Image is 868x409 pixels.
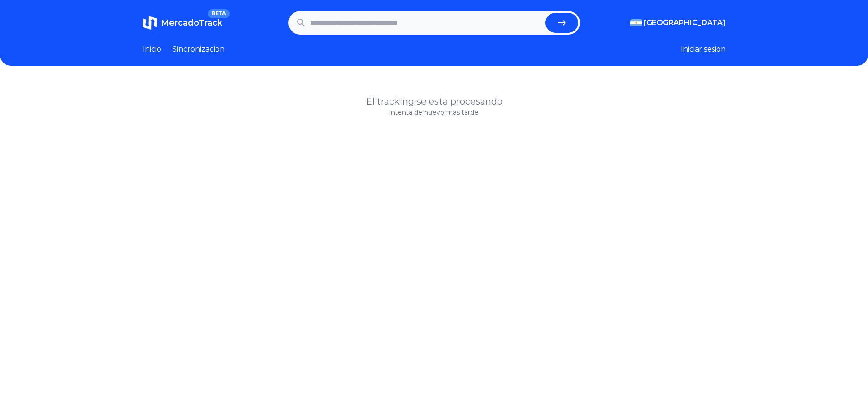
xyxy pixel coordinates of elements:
a: Sincronizacion [172,44,225,55]
button: Iniciar sesion [681,44,726,55]
h1: El tracking se esta procesando [143,95,726,108]
span: MercadoTrack [161,18,222,28]
a: MercadoTrackBETA [143,16,222,30]
img: Argentina [630,19,642,26]
a: Inicio [143,44,161,55]
button: [GEOGRAPHIC_DATA] [630,17,726,28]
img: MercadoTrack [143,16,157,30]
span: [GEOGRAPHIC_DATA] [644,17,726,28]
span: BETA [208,9,229,18]
p: Intenta de nuevo más tarde. [143,108,726,117]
